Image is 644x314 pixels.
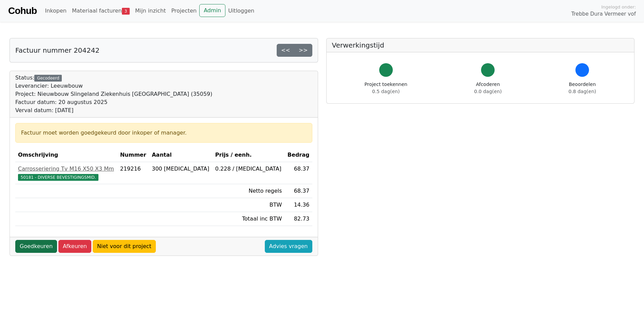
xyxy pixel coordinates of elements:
th: Nummer [117,148,149,162]
div: Project: Nieuwbouw Slingeland Ziekenhuis [GEOGRAPHIC_DATA] (35059) [15,90,213,98]
a: Advies vragen [265,240,312,253]
span: 3 [122,8,130,15]
th: Prijs / eenh. [213,148,285,162]
a: Goedkeuren [15,240,57,253]
td: Netto regels [213,184,285,198]
a: Admin [199,4,225,17]
td: 68.37 [284,184,312,198]
span: 0.0 dag(en) [474,89,502,94]
td: Totaal inc BTW [213,212,285,226]
a: Uitloggen [225,4,257,18]
td: 68.37 [284,162,312,184]
a: Cohub [8,3,37,19]
div: Afcoderen [474,81,502,95]
a: Niet voor dit project [93,240,156,253]
div: Status: [15,74,213,115]
div: Factuur moet worden goedgekeurd door inkoper of manager. [21,129,307,137]
a: Carrosseriering Tv M16 X50 X3 Mm50181 - DIVERSE BEVESTIGINGSMID. [18,165,115,181]
span: Ingelogd onder: [601,4,636,10]
div: Factuur datum: 20 augustus 2025 [15,98,213,106]
a: << [277,44,295,57]
div: 300 [MEDICAL_DATA] [152,165,210,173]
h5: Verwerkingstijd [332,41,629,49]
span: 0.5 dag(en) [372,89,400,94]
span: 50181 - DIVERSE BEVESTIGINGSMID. [18,174,98,181]
a: Inkopen [42,4,69,18]
a: Afkeuren [58,240,91,253]
div: Carrosseriering Tv M16 X50 X3 Mm [18,165,115,173]
span: Trebbe Dura Vermeer vof [571,10,636,18]
div: Gecodeerd [34,75,62,82]
th: Aantal [149,148,213,162]
th: Omschrijving [15,148,117,162]
div: Project toekennen [365,81,407,95]
a: >> [294,44,312,57]
h5: Factuur nummer 204242 [15,46,99,54]
a: Materiaal facturen3 [69,4,132,18]
div: 0.228 / [MEDICAL_DATA] [215,165,282,173]
th: Bedrag [284,148,312,162]
td: BTW [213,198,285,212]
a: Mijn inzicht [132,4,169,18]
span: 0.8 dag(en) [569,89,596,94]
div: Leverancier: Leeuwbouw [15,82,213,90]
a: Projecten [168,4,199,18]
td: 219216 [117,162,149,184]
td: 82.73 [284,212,312,226]
div: Verval datum: [DATE] [15,106,213,115]
div: Beoordelen [569,81,596,95]
td: 14.36 [284,198,312,212]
